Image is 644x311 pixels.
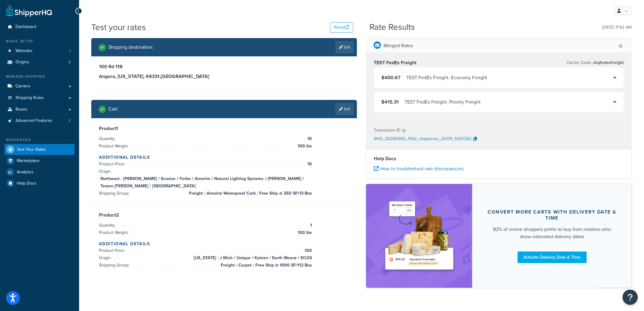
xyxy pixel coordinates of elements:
a: Test Your Rates [5,144,75,155]
span: Advanced Features [16,118,52,123]
span: 1 [69,48,71,54]
span: Freight : Amorim Waterproof Cork : Free Ship @ 250 SF/13 Box [187,190,312,197]
div: Resources [5,137,75,143]
span: 15 [306,135,312,143]
a: How to troubleshoot rate discrepancies [374,165,464,172]
span: Origins [16,60,29,65]
p: Transaction ID [374,126,401,135]
a: Help Docs [5,178,75,189]
h3: TEST FedEx Freight [374,60,416,66]
h3: 100 Rd 118 [99,64,349,70]
a: Analytics [5,167,75,178]
span: Origin: [99,255,113,261]
span: Quantity: [99,222,117,228]
a: Boxes [5,104,75,115]
h2: Shipping destination : [108,44,153,50]
a: Carriers [5,81,75,92]
h3: Angora, [US_STATE], 69331 , [GEOGRAPHIC_DATA] [99,73,349,80]
span: [US_STATE] - J Mish / Unique / Kaleen / Earth Weave / ECOS [192,254,312,262]
a: Edit [335,41,354,53]
h2: Rate Results [370,23,415,32]
span: Marketplace [17,158,40,164]
span: $415.31 [381,98,399,105]
h4: Additional Details [99,241,349,247]
span: 10 [306,161,312,168]
p: Merged Rates [383,41,413,50]
span: Shipping Rules [16,95,44,101]
span: Product Weight: [99,143,130,149]
span: 100 [303,247,312,254]
a: Origins8 [5,57,75,68]
h3: Product 1 [99,125,349,132]
a: Shipping Rules [5,92,75,104]
a: Dashboard [5,21,75,33]
span: Dashboard [16,24,36,30]
span: Product Price: [99,247,127,254]
a: Activate Delivery Date & Time [518,252,587,263]
button: Reset [330,22,353,33]
span: Shipping Group: [99,190,131,196]
button: Open Resource Center [623,290,638,305]
h1: Test your rates [91,21,146,33]
span: Freight : Carpet : Free Ship @ 1000 SF/112 Box [219,262,312,269]
div: TEST FedEx Freight - Priority Freight [404,98,481,106]
div: TEST FedEx Freight - Economy Freight [406,73,487,82]
span: 3 [68,118,71,123]
span: Product Price: [99,161,127,167]
span: 100 lbs [296,229,312,236]
span: Carriers [16,84,30,89]
a: Marketplace [5,155,75,166]
span: Origin: [99,168,113,175]
h2: Cart : [108,106,118,112]
div: Basic Setup [5,39,75,44]
p: SHQ_20250905_1542_shipperws_20179_5357262 [374,135,471,144]
span: Test Your Rates [17,147,46,152]
span: Shipping Group: [99,262,131,268]
h4: Help Docs [374,155,624,162]
h4: Additional Details [99,154,349,161]
li: Origins [5,57,75,68]
span: Product Weight: [99,229,130,236]
span: Northeast - [PERSON_NAME] / Ecostar / Forbo / Amorim / Natural Lighting Systems / [PERSON_NAME] /... [99,175,312,190]
a: Advanced Features3 [5,115,75,126]
span: Help Docs [17,181,37,186]
div: Convert more carts with delivery date & time [487,209,617,221]
span: $400.67 [381,74,401,81]
span: 100 lbs [296,143,312,150]
span: Analytics [17,170,33,175]
div: Manage Shipping [5,74,75,79]
span: Quantity: [99,136,117,142]
li: Websites [5,45,75,57]
span: shqfedexfreight [592,59,624,66]
span: 1 [309,222,312,229]
span: Boxes [16,107,27,112]
span: Websites [16,48,33,54]
li: Advanced Features [5,115,75,126]
div: 82% of online shoppers prefer to buy from retailers who show estimated delivery dates [487,226,617,240]
a: Websites1 [5,45,75,57]
h3: Product 2 [99,212,349,218]
p: Carrier Code: [567,58,624,67]
img: feature-image-ddt-36eae7f7280da8017bfb280eaccd9c446f90b1fe08728e4019434db127062ab4.png [381,193,457,279]
span: 8 [68,60,71,65]
a: Edit [335,103,354,115]
p: [DATE] 11:42 AM [603,23,632,32]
